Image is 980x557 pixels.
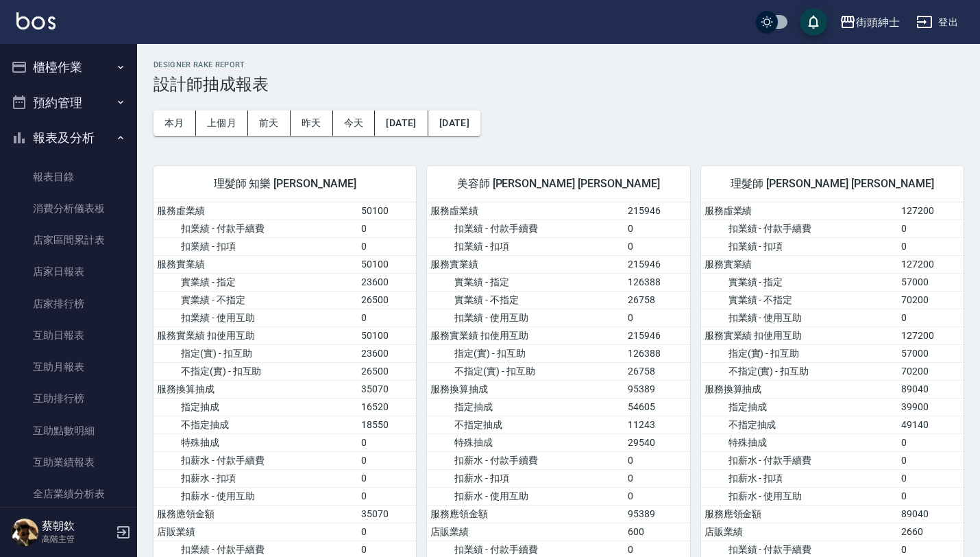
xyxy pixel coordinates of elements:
[5,320,132,351] a: 互助日報表
[154,291,358,309] td: 實業績 - 不指定
[358,469,416,487] td: 0
[427,505,624,523] td: 服務應領金額
[196,110,248,136] button: 上個月
[5,351,132,383] a: 互助月報表
[358,327,416,344] td: 50100
[154,505,358,523] td: 服務應領金額
[427,291,624,309] td: 實業績 - 不指定
[358,451,416,469] td: 0
[624,434,690,451] td: 29540
[358,291,416,309] td: 26500
[358,398,416,416] td: 16520
[898,309,964,327] td: 0
[154,434,358,451] td: 特殊抽成
[427,416,624,434] td: 不指定抽成
[358,237,416,255] td: 0
[5,85,132,121] button: 預約管理
[898,505,964,523] td: 89040
[5,383,132,414] a: 互助排行榜
[898,416,964,434] td: 49140
[358,220,416,237] td: 0
[898,220,964,237] td: 0
[624,416,690,434] td: 11243
[5,288,132,320] a: 店家排行榜
[154,237,358,255] td: 扣業績 - 扣項
[624,344,690,362] td: 126388
[154,469,358,487] td: 扣薪水 - 扣項
[701,487,898,505] td: 扣薪水 - 使用互助
[911,10,964,35] button: 登出
[427,434,624,451] td: 特殊抽成
[834,8,905,36] button: 街頭紳士
[154,398,358,416] td: 指定抽成
[624,487,690,505] td: 0
[898,398,964,416] td: 39900
[624,273,690,291] td: 126388
[358,273,416,291] td: 23600
[154,344,358,362] td: 指定(實) - 扣互助
[154,110,196,136] button: 本月
[358,380,416,398] td: 35070
[5,193,132,224] a: 消費分析儀表板
[358,523,416,541] td: 0
[898,327,964,344] td: 127200
[154,255,358,273] td: 服務實業績
[154,273,358,291] td: 實業績 - 指定
[154,327,358,344] td: 服務實業績 扣使用互助
[154,487,358,505] td: 扣薪水 - 使用互助
[427,220,624,237] td: 扣業績 - 付款手續費
[154,380,358,398] td: 服務換算抽成
[358,487,416,505] td: 0
[358,344,416,362] td: 23600
[333,110,376,136] button: 今天
[5,224,132,256] a: 店家區間累計表
[154,416,358,434] td: 不指定抽成
[898,380,964,398] td: 89040
[42,533,112,545] p: 高階主管
[701,398,898,416] td: 指定抽成
[427,255,624,273] td: 服務實業績
[718,177,947,191] span: 理髮師 [PERSON_NAME] [PERSON_NAME]
[701,434,898,451] td: 特殊抽成
[358,505,416,523] td: 35070
[42,519,112,533] h5: 蔡朝欽
[427,237,624,255] td: 扣業績 - 扣項
[898,451,964,469] td: 0
[358,416,416,434] td: 18550
[5,478,132,510] a: 全店業績分析表
[701,309,898,327] td: 扣業績 - 使用互助
[427,202,624,220] td: 服務虛業績
[898,362,964,380] td: 70200
[624,291,690,309] td: 26758
[701,202,898,220] td: 服務虛業績
[701,451,898,469] td: 扣薪水 - 付款手續費
[358,309,416,327] td: 0
[154,309,358,327] td: 扣業績 - 使用互助
[5,161,132,193] a: 報表目錄
[701,220,898,237] td: 扣業績 - 付款手續費
[443,177,673,191] span: 美容師 [PERSON_NAME] [PERSON_NAME]
[624,380,690,398] td: 95389
[5,256,132,287] a: 店家日報表
[624,255,690,273] td: 215946
[701,523,898,541] td: 店販業績
[427,327,624,344] td: 服務實業績 扣使用互助
[701,505,898,523] td: 服務應領金額
[624,523,690,541] td: 600
[624,327,690,344] td: 215946
[701,255,898,273] td: 服務實業績
[5,415,132,447] a: 互助點數明細
[898,469,964,487] td: 0
[701,273,898,291] td: 實業績 - 指定
[375,110,428,136] button: [DATE]
[358,434,416,451] td: 0
[898,434,964,451] td: 0
[624,220,690,237] td: 0
[291,110,333,136] button: 昨天
[427,344,624,362] td: 指定(實) - 扣互助
[701,291,898,309] td: 實業績 - 不指定
[358,362,416,380] td: 26500
[427,273,624,291] td: 實業績 - 指定
[427,398,624,416] td: 指定抽成
[154,75,964,94] h3: 設計師抽成報表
